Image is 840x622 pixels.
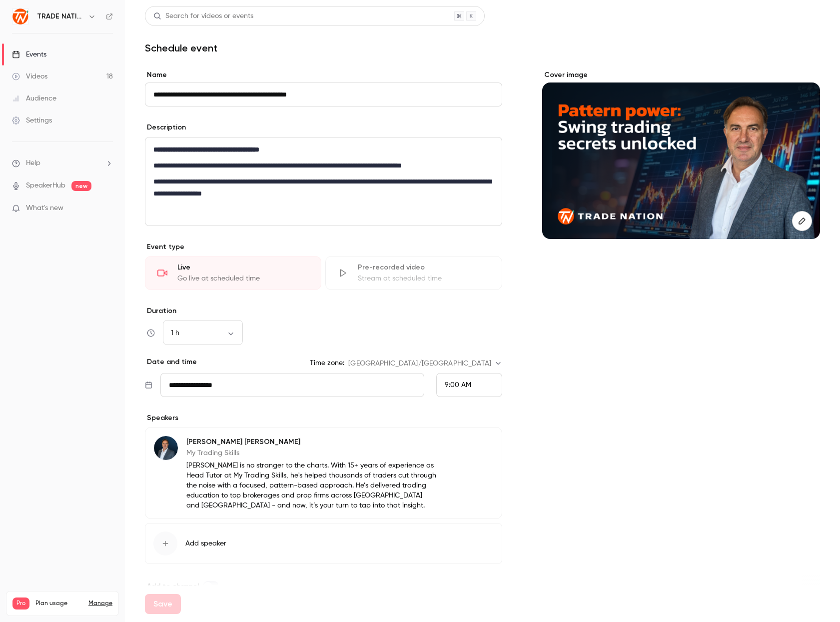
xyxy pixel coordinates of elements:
[145,122,186,132] label: Description
[145,42,820,54] h1: Schedule event
[186,437,437,447] p: [PERSON_NAME] [PERSON_NAME]
[12,158,113,168] li: help-dropdown-opener
[12,71,47,81] div: Videos
[12,49,46,59] div: Events
[26,203,63,213] span: What's new
[445,381,471,388] span: 9:00 AM
[154,436,178,460] img: Philip Konchar
[177,262,309,272] div: Live
[12,115,52,125] div: Settings
[185,538,226,548] span: Add speaker
[310,358,344,368] label: Time zone:
[71,181,91,191] span: new
[145,357,197,367] p: Date and time
[542,70,820,80] label: Cover image
[145,306,502,316] label: Duration
[163,328,243,338] div: 1 h
[177,273,309,283] div: Go live at scheduled time
[145,523,502,564] button: Add speaker
[35,599,82,607] span: Plan usage
[145,137,502,226] section: description
[358,273,489,283] div: Stream at scheduled time
[12,597,29,609] span: Pro
[358,262,489,272] div: Pre-recorded video
[145,70,502,80] label: Name
[145,137,502,225] div: editor
[145,256,321,290] div: LiveGo live at scheduled time
[26,180,65,191] a: SpeakerHub
[26,158,40,168] span: Help
[325,256,502,290] div: Pre-recorded videoStream at scheduled time
[160,373,424,397] input: Tue, Feb 17, 2026
[153,11,253,21] div: Search for videos or events
[436,373,502,397] div: From
[348,358,502,368] div: [GEOGRAPHIC_DATA]/[GEOGRAPHIC_DATA]
[145,413,502,423] p: Speakers
[88,599,112,607] a: Manage
[186,448,437,458] p: My Trading Skills
[12,93,56,103] div: Audience
[145,427,502,519] div: Philip Konchar[PERSON_NAME] [PERSON_NAME]My Trading Skills[PERSON_NAME] is no stranger to the cha...
[12,8,28,24] img: TRADE NATION
[37,11,84,21] h6: TRADE NATION
[145,242,502,252] p: Event type
[186,460,437,510] p: [PERSON_NAME] is no stranger to the charts. With 15+ years of experience as Head Tutor at My Trad...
